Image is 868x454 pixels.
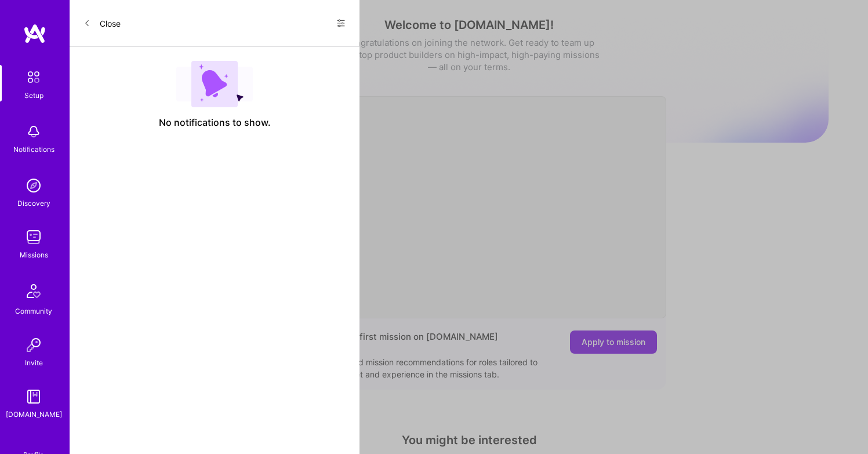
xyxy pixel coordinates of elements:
img: bell [22,120,45,143]
img: logo [23,23,46,44]
div: [DOMAIN_NAME] [6,408,62,420]
div: Community [15,305,52,317]
img: setup [21,65,46,89]
span: No notifications to show. [159,117,271,129]
img: teamwork [22,226,45,249]
button: Close [83,14,121,32]
img: discovery [22,174,45,197]
img: Community [20,277,48,305]
div: Discovery [17,197,50,209]
img: Invite [22,333,45,357]
img: empty [176,61,253,107]
div: Missions [20,249,48,261]
div: Invite [25,357,43,369]
img: guide book [22,385,45,408]
div: Setup [24,89,43,101]
div: Notifications [13,143,55,155]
